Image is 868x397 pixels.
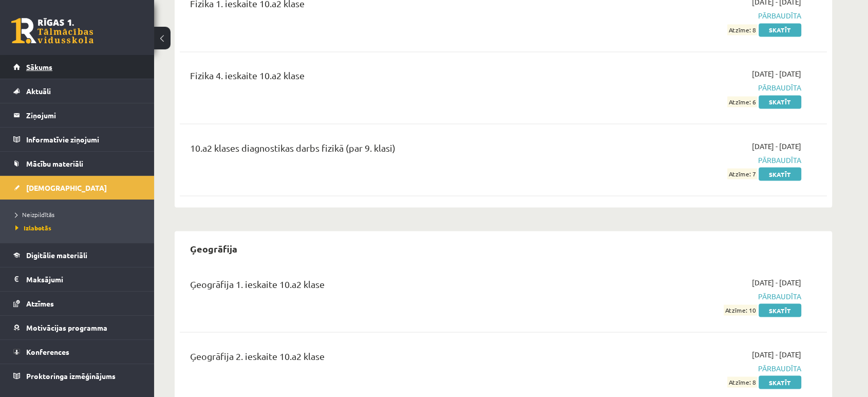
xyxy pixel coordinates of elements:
span: Atzīme: 7 [727,168,757,179]
a: [DEMOGRAPHIC_DATA] [13,176,141,200]
h2: Ģeogrāfija [180,236,248,260]
a: Informatīvie ziņojumi [13,128,141,151]
span: Sākums [26,62,52,71]
span: [DATE] - [DATE] [752,349,801,359]
span: Neizpildītās [15,210,54,219]
span: [DATE] - [DATE] [752,140,801,151]
a: Maksājumi [13,267,141,291]
span: Atzīme: 8 [727,24,757,35]
a: Sākums [13,55,141,79]
span: Aktuāli [26,86,51,96]
a: Ziņojumi [13,103,141,127]
a: Konferences [13,340,141,364]
div: Ģeogrāfija 1. ieskaite 10.a2 klase [190,277,592,296]
span: Digitālie materiāli [26,250,87,260]
div: Ģeogrāfija 2. ieskaite 10.a2 klase [190,349,592,368]
div: 10.a2 klases diagnostikas darbs fizikā (par 9. klasi) [190,140,592,159]
a: Skatīt [759,95,801,109]
span: Atzīmes [26,299,54,308]
span: [DATE] - [DATE] [752,277,801,287]
a: Mācību materiāli [13,152,141,175]
span: Mācību materiāli [26,159,83,168]
a: Skatīt [759,303,801,317]
span: [DEMOGRAPHIC_DATA] [26,183,107,192]
span: Pārbaudīta [608,291,801,301]
span: Pārbaudīta [608,10,801,21]
a: Proktoringa izmēģinājums [13,364,141,388]
a: Skatīt [759,375,801,389]
span: Pārbaudīta [608,154,801,165]
a: Neizpildītās [15,210,144,219]
legend: Informatīvie ziņojumi [26,128,141,151]
legend: Maksājumi [26,267,141,291]
a: Motivācijas programma [13,316,141,339]
a: Skatīt [759,167,801,181]
div: Fizika 4. ieskaite 10.a2 klase [190,68,592,87]
a: Aktuāli [13,79,141,103]
span: Atzīme: 8 [727,376,757,387]
span: Pārbaudīta [608,82,801,93]
span: Pārbaudīta [608,363,801,373]
a: Atzīmes [13,292,141,315]
span: Atzīme: 6 [727,96,757,107]
a: Rīgas 1. Tālmācības vidusskola [11,18,93,44]
a: Digitālie materiāli [13,243,141,267]
span: Motivācijas programma [26,323,107,332]
a: Skatīt [759,23,801,37]
span: [DATE] - [DATE] [752,68,801,79]
span: Konferences [26,347,69,356]
span: Proktoringa izmēģinājums [26,371,116,381]
span: Atzīme: 10 [724,304,757,315]
a: Izlabotās [15,223,144,232]
span: Izlabotās [15,224,51,232]
legend: Ziņojumi [26,103,141,127]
